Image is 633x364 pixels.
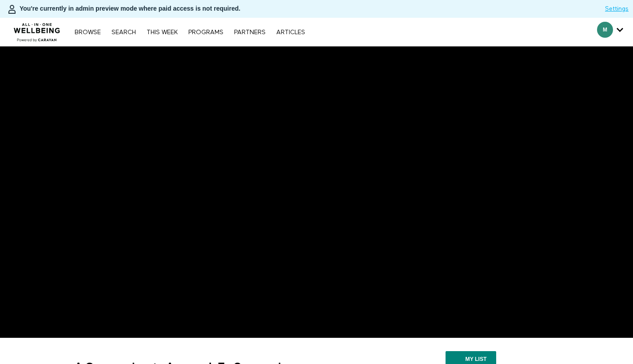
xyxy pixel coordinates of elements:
nav: Primary [70,28,309,36]
a: Browse [70,29,105,36]
a: THIS WEEK [142,29,182,36]
a: Search [107,29,140,36]
img: person-bdfc0eaa9744423c596e6e1c01710c89950b1dff7c83b5d61d716cfd8139584f.svg [7,4,17,15]
a: PROGRAMS [184,29,228,36]
img: CARAVAN [10,16,64,43]
a: ARTICLES [272,29,310,36]
div: Secondary [590,18,630,46]
a: Settings [605,4,629,13]
a: PARTNERS [230,29,270,36]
